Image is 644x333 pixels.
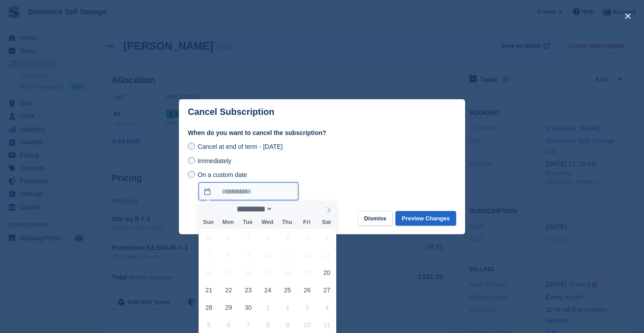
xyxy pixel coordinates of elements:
span: Cancel at end of term - [DATE] [198,143,283,150]
select: Month [234,204,273,214]
input: Cancel at end of term - [DATE] [188,143,195,150]
span: September 7, 2025 [200,246,217,264]
span: September 18, 2025 [279,264,296,281]
span: Immediately [198,157,231,164]
span: Thu [277,219,297,225]
input: Year [273,204,301,214]
button: Dismiss [358,211,393,226]
span: October 4, 2025 [318,299,335,316]
span: September 28, 2025 [200,299,217,316]
span: September 23, 2025 [239,281,257,299]
span: Sat [317,219,336,225]
button: Preview Changes [395,211,456,226]
span: September 25, 2025 [279,281,296,299]
span: Mon [218,219,238,225]
span: September 22, 2025 [220,281,237,299]
span: September 10, 2025 [259,246,276,264]
input: On a custom date [188,171,195,178]
span: October 2, 2025 [279,299,296,316]
span: September 20, 2025 [318,264,335,281]
span: September 29, 2025 [220,299,237,316]
span: September 19, 2025 [298,264,316,281]
span: September 12, 2025 [298,246,316,264]
span: September 14, 2025 [200,264,217,281]
span: September 3, 2025 [259,229,276,246]
span: September 17, 2025 [259,264,276,281]
span: October 3, 2025 [298,299,316,316]
span: September 4, 2025 [279,229,296,246]
span: September 24, 2025 [259,281,276,299]
span: September 2, 2025 [239,229,257,246]
span: September 8, 2025 [220,246,237,264]
span: October 1, 2025 [259,299,276,316]
span: Sun [199,219,218,225]
label: When do you want to cancel the subscription? [188,128,456,138]
span: September 11, 2025 [279,246,296,264]
span: August 31, 2025 [200,229,217,246]
p: Cancel Subscription [188,107,274,117]
span: September 9, 2025 [239,246,257,264]
span: September 15, 2025 [220,264,237,281]
span: On a custom date [198,171,247,178]
input: Immediately [188,157,195,164]
span: September 27, 2025 [318,281,335,299]
span: September 1, 2025 [220,229,237,246]
span: September 13, 2025 [318,246,335,264]
span: Tue [238,219,258,225]
span: Wed [258,219,277,225]
span: September 26, 2025 [298,281,316,299]
button: close [621,9,635,23]
span: Fri [297,219,317,225]
input: On a custom date [199,182,298,200]
span: September 5, 2025 [298,229,316,246]
span: September 21, 2025 [200,281,217,299]
span: September 16, 2025 [239,264,257,281]
span: September 6, 2025 [318,229,335,246]
span: September 30, 2025 [239,299,257,316]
